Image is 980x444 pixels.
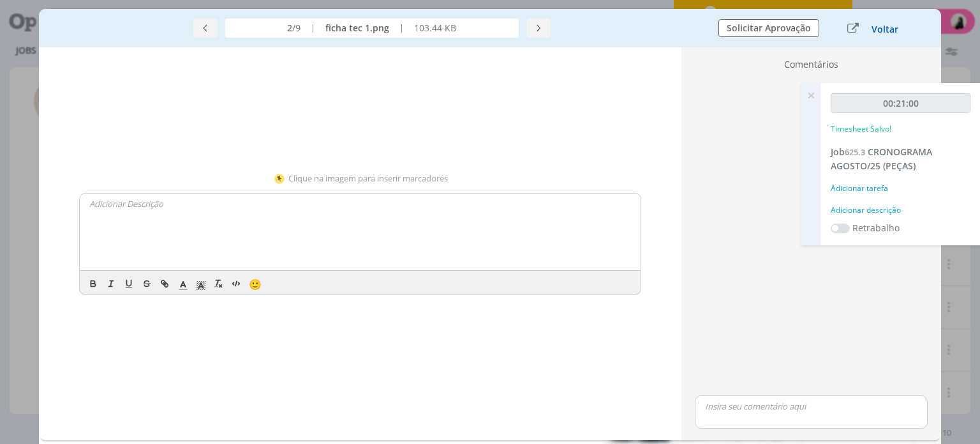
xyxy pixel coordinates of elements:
[39,9,940,444] div: dialog
[273,172,286,185] img: pin-yellow.svg
[143,63,578,167] img: 1755627782_143609_ficha_tec_1.png
[831,123,891,135] p: Timesheet Salvo!
[831,183,970,194] div: Adicionar tarefa
[288,172,448,185] div: Clique na imagem para inserir marcadores
[852,221,900,234] label: Retrabalho
[845,146,865,158] span: 625.3
[690,57,933,76] div: Comentários
[831,204,970,216] div: Adicionar descrição
[249,277,262,291] span: 🙂
[831,146,932,172] span: CRONOGRAMA AGOSTO/25 (PEÇAS)
[174,276,192,291] span: Cor do Texto
[831,146,932,172] a: Job625.3CRONOGRAMA AGOSTO/25 (PEÇAS)
[246,276,264,291] button: 🙂
[192,276,210,291] span: Cor de Fundo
